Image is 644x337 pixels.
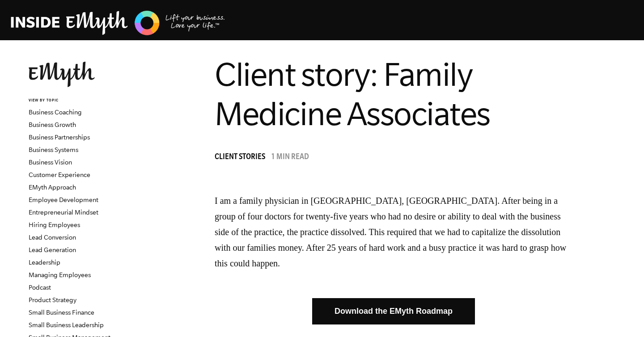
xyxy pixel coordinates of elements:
[29,184,76,191] a: EMyth Approach
[29,134,90,141] a: Business Partnerships
[29,146,78,153] a: Business Systems
[29,159,72,166] a: Business Vision
[29,234,76,241] a: Lead Conversion
[29,109,82,116] a: Business Coaching
[29,321,104,329] a: Small Business Leadership
[215,153,270,162] a: Client Stories
[29,121,76,128] a: Business Growth
[29,259,60,266] a: Leadership
[29,246,76,253] a: Lead Generation
[599,294,644,337] iframe: Chat Widget
[29,98,136,104] h6: VIEW BY TOPIC
[29,209,98,216] a: Entrepreneurial Mindset
[271,153,309,162] p: 1 min read
[29,221,80,228] a: Hiring Employees
[29,284,51,291] a: Podcast
[29,62,95,87] img: EMyth
[29,196,98,203] a: Employee Development
[29,171,90,178] a: Customer Experience
[599,294,644,337] div: Sohbet Aracı
[29,296,76,303] a: Product Strategy
[312,298,475,324] a: Download the EMyth Roadmap
[215,56,490,132] span: Client story: Family Medicine Associates
[215,193,572,271] p: I am a family physician in [GEOGRAPHIC_DATA], [GEOGRAPHIC_DATA]. After being in a group of four d...
[29,309,94,316] a: Small Business Finance
[29,271,91,278] a: Managing Employees
[215,153,265,162] span: Client Stories
[11,9,225,37] img: EMyth Business Coaching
